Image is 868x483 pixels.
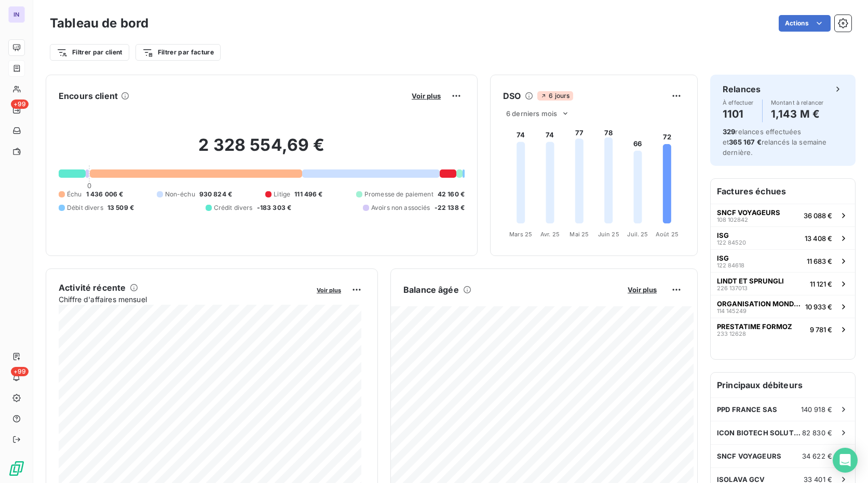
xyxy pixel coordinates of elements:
[314,285,344,294] button: Voir plus
[801,405,832,414] span: 140 918 €
[438,190,465,199] span: 42 160 €
[723,127,827,157] span: relances effectuées et relancés la semaine dernière.
[729,138,761,146] span: 365 167 €
[802,429,832,437] span: 82 830 €
[214,203,253,212] span: Crédit divers
[274,190,290,199] span: Litige
[86,190,124,199] span: 1 436 006 €
[59,135,465,166] h2: 2 328 554,69 €
[723,83,761,95] h6: Relances
[59,90,118,102] h6: Encours client
[810,280,832,288] span: 11 121 €
[717,331,746,337] span: 233 12628
[598,231,619,238] tspan: Juin 25
[503,90,521,102] h6: DSO
[723,100,754,106] span: À effectuer
[711,318,855,340] button: PRESTATIME FORMOZ233 126289 781 €
[717,231,729,239] span: ISG
[294,190,322,199] span: 111 496 €
[506,109,557,118] span: 6 derniers mois
[723,127,735,136] span: 329
[717,277,784,285] span: LINDT ET SPRUNGLI
[810,325,832,334] span: 9 781 €
[403,283,459,296] h6: Balance âgée
[711,249,855,272] button: ISG122 8461811 683 €
[569,231,589,238] tspan: Mai 25
[317,287,341,294] span: Voir plus
[717,322,792,331] span: PRESTATIME FORMOZ
[59,294,309,305] span: Chiffre d'affaires mensuel
[409,91,444,101] button: Voir plus
[717,429,802,437] span: ICON BIOTECH SOLUTION
[805,234,832,243] span: 13 408 €
[723,106,754,122] h4: 1101
[509,231,532,238] tspan: Mars 25
[165,190,195,199] span: Non-échu
[771,106,824,122] h4: 1,143 M €
[807,257,832,265] span: 11 683 €
[50,14,148,33] h3: Tableau de bord
[67,190,82,199] span: Échu
[435,203,465,212] span: -22 138 €
[802,452,832,460] span: 34 622 €
[257,203,292,212] span: -183 303 €
[628,286,657,294] span: Voir plus
[717,300,801,308] span: ORGANISATION MONDIALE DE LA [DEMOGRAPHIC_DATA]
[135,44,221,61] button: Filtrer par facture
[199,190,232,199] span: 930 824 €
[805,303,832,311] span: 10 933 €
[717,308,747,314] span: 114 145249
[804,211,832,220] span: 36 088 €
[625,285,660,294] button: Voir plus
[656,231,679,238] tspan: Août 25
[717,208,780,217] span: SNCF VOYAGEURS
[8,102,24,118] a: +99
[50,44,129,61] button: Filtrer par client
[711,295,855,318] button: ORGANISATION MONDIALE DE LA [DEMOGRAPHIC_DATA]114 14524910 933 €
[779,15,831,32] button: Actions
[717,217,748,223] span: 108 102842
[717,405,777,414] span: PPD FRANCE SAS
[711,226,855,249] button: ISG122 8452013 408 €
[8,6,25,23] div: IN
[107,203,134,212] span: 13 509 €
[711,373,855,397] h6: Principaux débiteurs
[59,281,126,294] h6: Activité récente
[711,179,855,204] h6: Factures échues
[364,190,433,199] span: Promesse de paiement
[8,460,25,477] img: Logo LeanPay
[371,203,430,212] span: Avoirs non associés
[717,285,748,291] span: 226 137013
[627,231,648,238] tspan: Juil. 25
[537,91,573,101] span: 6 jours
[717,239,746,246] span: 122 84520
[87,181,91,190] span: 0
[711,204,855,226] button: SNCF VOYAGEURS108 10284236 088 €
[11,367,29,376] span: +99
[717,452,781,460] span: SNCF VOYAGEURS
[717,254,729,262] span: ISG
[833,448,858,473] div: Open Intercom Messenger
[540,231,560,238] tspan: Avr. 25
[67,203,103,212] span: Débit divers
[711,272,855,295] button: LINDT ET SPRUNGLI226 13701311 121 €
[771,100,824,106] span: Montant à relancer
[412,92,441,100] span: Voir plus
[11,100,29,109] span: +99
[717,262,744,268] span: 122 84618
